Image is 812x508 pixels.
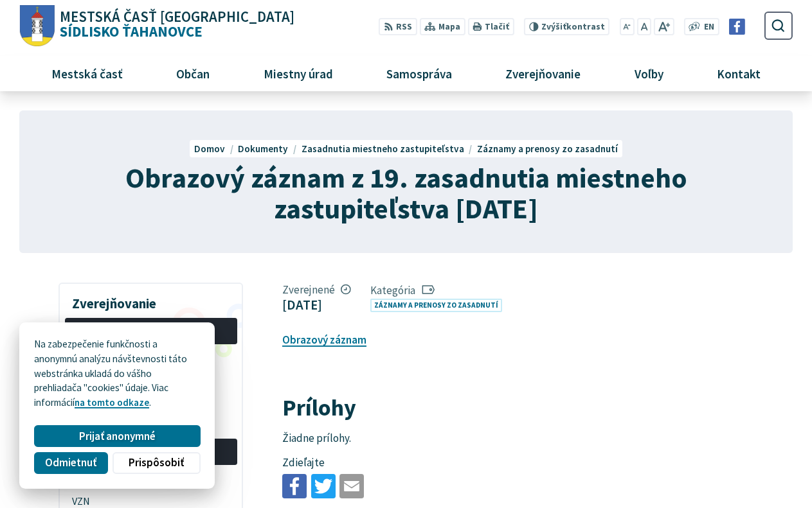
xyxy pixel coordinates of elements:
span: Voľby [629,56,668,91]
p: Na zabezpečenie funkčnosti a anonymnú analýzu návštevnosti táto webstránka ukladá do vášho prehli... [34,337,200,410]
a: Mestská časť [30,56,145,91]
button: Prijať anonymné [34,425,200,447]
span: RSS [396,21,412,34]
span: Mapa [438,21,460,34]
a: RSS [379,18,417,35]
a: Mapa [419,18,465,35]
span: Občan [172,56,215,91]
a: Voľby [613,56,685,91]
h2: Prílohy [282,395,716,421]
img: Zdieľať e-mailom [339,474,364,498]
button: Zvýšiťkontrast [524,18,609,35]
span: Obrazový záznam z 19. zasadnutia miestneho zastupiteľstva [DATE] [125,160,687,226]
p: Žiadne prílohy. [282,430,716,447]
a: Logo Sídlisko Ťahanovce, prejsť na domovskú stránku. [19,5,294,47]
img: Prejsť na Facebook stránku [729,19,745,35]
a: Rozpočet [65,318,237,344]
figcaption: [DATE] [282,297,351,313]
span: Sídlisko Ťahanovce [55,10,294,39]
span: Zverejňovanie [501,56,586,91]
button: Nastaviť pôvodnú veľkosť písma [637,18,651,35]
span: Kontakt [712,56,766,91]
a: Domov [194,143,238,155]
a: Miestny úrad [241,56,354,91]
button: Tlačiť [467,18,514,35]
h3: Zverejňovanie [65,286,237,313]
span: kontrast [541,22,605,32]
span: Mestská časť [GEOGRAPHIC_DATA] [60,10,294,24]
button: Zmenšiť veľkosť písma [620,18,635,35]
span: Dokumenty [238,143,288,155]
a: na tomto odkaze [75,396,149,408]
span: Zvýšiť [541,21,566,32]
span: Rozpočet [72,320,230,342]
a: Obrazový záznam [282,333,366,347]
a: EN [700,21,717,34]
span: Prijať anonymné [79,430,156,443]
button: Zväčšiť veľkosť písma [654,18,674,35]
span: EN [704,21,714,34]
img: Prejsť na domovskú stránku [19,5,55,47]
a: Záznamy a prenosy zo zasadnutí [370,299,502,312]
button: Prispôsobiť [113,452,200,474]
img: Zdieľať na Twitteri [311,474,336,498]
a: Zasadnutia miestneho zastupiteľstva [302,143,477,155]
span: Kategória [370,283,507,297]
a: Občan [154,56,231,91]
img: Zdieľať na Facebooku [282,474,307,498]
button: Odmietnuť [34,452,107,474]
span: Odmietnuť [45,456,96,469]
a: Zverejňovanie [483,56,602,91]
span: Zasadnutia miestneho zastupiteľstva [302,143,464,155]
span: Mestská časť [46,56,127,91]
a: Samospráva [365,56,474,91]
a: Dokumenty [238,143,301,155]
a: Kontakt [695,56,782,91]
span: Samospráva [381,56,456,91]
span: Prispôsobiť [129,456,184,469]
a: Záznamy a prenosy zo zasadnutí [477,143,618,155]
p: Zdieľajte [282,455,716,471]
span: Miestny úrad [258,56,338,91]
span: Zverejnené [282,283,351,297]
span: Domov [194,143,225,155]
span: Tlačiť [485,22,509,32]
